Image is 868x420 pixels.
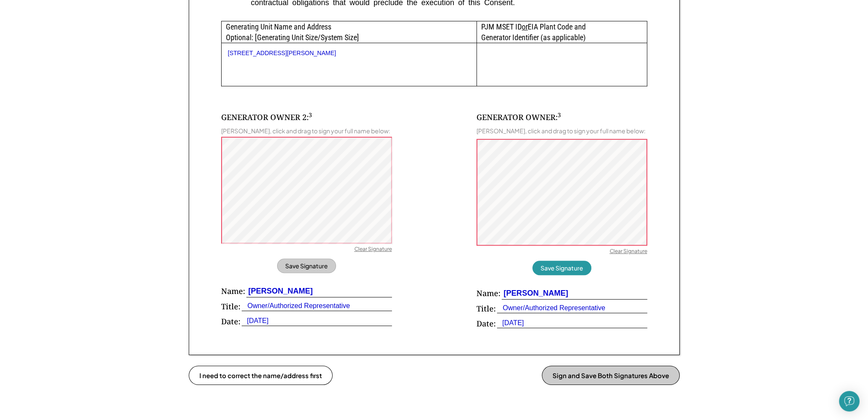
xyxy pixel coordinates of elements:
[476,127,646,135] div: [PERSON_NAME], click and drag to sign your full name below:
[476,318,496,329] div: Date:
[228,50,471,57] div: [STREET_ADDRESS][PERSON_NAME]
[221,286,245,297] div: Name:
[242,316,269,326] div: [DATE]
[246,286,313,297] div: [PERSON_NAME]
[221,127,390,135] div: [PERSON_NAME], click and drag to sign your full name below:
[221,301,240,312] div: Title:
[477,21,646,43] div: PJM MSET ID EIA Plant Code and Generator Identifier (as applicable)
[189,366,333,385] button: I need to correct the name/address first
[309,111,312,119] sup: 3
[839,391,859,411] div: Open Intercom Messenger
[476,288,500,299] div: Name:
[532,261,591,275] button: Save Signature
[502,288,568,299] div: [PERSON_NAME]
[476,112,561,123] div: GENERATOR OWNER:
[242,301,350,311] div: Owner/Authorized Representative
[476,303,496,314] div: Title:
[542,366,680,385] button: Sign and Save Both Signatures Above
[497,318,524,328] div: [DATE]
[221,112,312,123] div: GENERATOR OWNER 2:
[354,246,392,254] div: Clear Signature
[221,316,240,327] div: Date:
[277,258,336,273] button: Save Signature
[558,111,561,119] sup: 3
[497,303,605,313] div: Owner/Authorized Representative
[610,248,647,256] div: Clear Signature
[222,21,477,43] div: Generating Unit Name and Address Optional: [Generating Unit Size/System Size]
[522,22,528,31] u: or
